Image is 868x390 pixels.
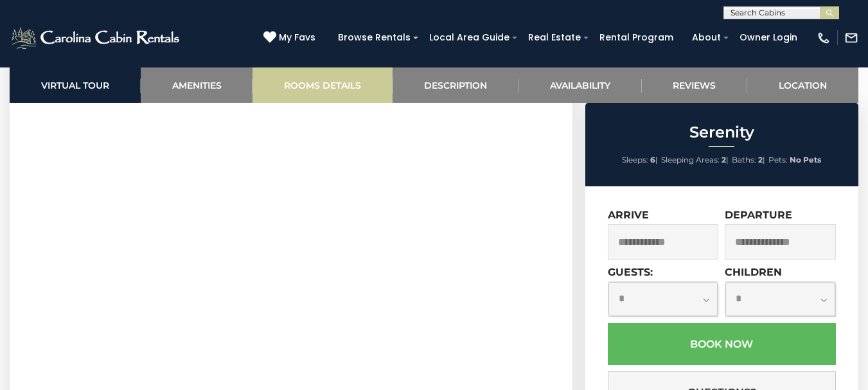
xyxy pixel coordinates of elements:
[10,25,183,51] img: White-1-2.png
[393,67,518,103] a: Description
[768,155,788,164] span: Pets:
[279,31,315,44] span: My Favs
[10,67,141,103] a: Virtual Tour
[263,31,319,45] a: My Favs
[608,323,836,365] button: Book Now
[661,155,720,164] span: Sleeping Areas:
[518,67,642,103] a: Availability
[608,266,653,278] label: Guests:
[423,28,516,48] a: Local Area Guide
[747,67,858,103] a: Location
[593,28,680,48] a: Rental Program
[732,155,756,164] span: Baths:
[622,152,658,168] li: |
[725,209,792,221] label: Departure
[661,152,729,168] li: |
[608,209,649,221] label: Arrive
[522,28,587,48] a: Real Estate
[790,155,821,164] strong: No Pets
[650,155,655,164] strong: 6
[725,266,782,278] label: Children
[732,152,765,168] li: |
[817,31,831,45] img: phone-regular-white.png
[252,67,393,103] a: Rooms Details
[722,155,726,164] strong: 2
[844,31,858,45] img: mail-regular-white.png
[622,155,648,164] span: Sleeps:
[642,67,748,103] a: Reviews
[141,67,253,103] a: Amenities
[589,124,855,141] h2: Serenity
[733,28,804,48] a: Owner Login
[758,155,763,164] strong: 2
[686,28,727,48] a: About
[332,28,417,48] a: Browse Rentals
